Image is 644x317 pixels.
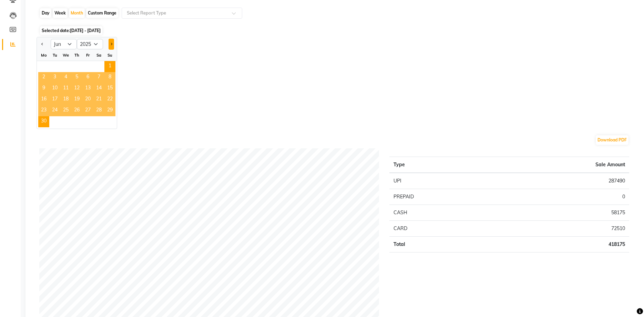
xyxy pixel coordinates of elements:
div: Sunday, June 29, 2025 [104,105,115,116]
span: 21 [93,94,104,105]
span: 8 [104,72,115,83]
span: 30 [38,116,49,127]
div: Friday, June 6, 2025 [82,72,93,83]
td: CASH [389,205,492,221]
span: 29 [104,105,115,116]
span: 17 [49,94,60,105]
span: 22 [104,94,115,105]
div: Thursday, June 12, 2025 [71,83,82,94]
div: Monday, June 16, 2025 [38,94,49,105]
div: Monday, June 30, 2025 [38,116,49,127]
span: 26 [71,105,82,116]
span: Selected date: [40,26,102,35]
div: Sunday, June 15, 2025 [104,83,115,94]
span: 16 [38,94,49,105]
span: 25 [60,105,71,116]
div: Sunday, June 8, 2025 [104,72,115,83]
div: We [60,50,71,61]
span: 11 [60,83,71,94]
td: Total [389,237,492,252]
span: 12 [71,83,82,94]
td: UPI [389,173,492,189]
span: 14 [93,83,104,94]
div: Tuesday, June 10, 2025 [49,83,60,94]
div: Tuesday, June 17, 2025 [49,94,60,105]
th: Sale Amount [492,157,629,173]
span: 2 [38,72,49,83]
span: 24 [49,105,60,116]
div: Wednesday, June 25, 2025 [60,105,71,116]
div: Saturday, June 28, 2025 [93,105,104,116]
div: Wednesday, June 18, 2025 [60,94,71,105]
span: 6 [82,72,93,83]
td: 418175 [492,237,629,252]
div: Tu [49,50,60,61]
div: Friday, June 20, 2025 [82,94,93,105]
td: PREPAID [389,189,492,205]
td: 72510 [492,221,629,237]
span: 1 [104,61,115,72]
div: Su [104,50,115,61]
div: Sa [93,50,104,61]
span: 13 [82,83,93,94]
select: Select year [77,39,103,49]
th: Type [389,157,492,173]
div: Fr [82,50,93,61]
div: Tuesday, June 24, 2025 [49,105,60,116]
span: 5 [71,72,82,83]
span: 23 [38,105,49,116]
div: Friday, June 27, 2025 [82,105,93,116]
button: Previous month [40,39,45,50]
div: Sunday, June 1, 2025 [104,61,115,72]
div: Wednesday, June 11, 2025 [60,83,71,94]
div: Friday, June 13, 2025 [82,83,93,94]
div: Monday, June 23, 2025 [38,105,49,116]
div: Week [53,8,68,18]
button: Download PDF [596,135,628,145]
span: 10 [49,83,60,94]
td: 287490 [492,173,629,189]
span: 7 [93,72,104,83]
span: 20 [82,94,93,105]
span: 3 [49,72,60,83]
div: Saturday, June 14, 2025 [93,83,104,94]
span: 27 [82,105,93,116]
div: Monday, June 9, 2025 [38,83,49,94]
div: Th [71,50,82,61]
span: 4 [60,72,71,83]
div: Monday, June 2, 2025 [38,72,49,83]
div: Sunday, June 22, 2025 [104,94,115,105]
span: 9 [38,83,49,94]
div: Thursday, June 26, 2025 [71,105,82,116]
div: Day [40,8,51,18]
div: Tuesday, June 3, 2025 [49,72,60,83]
div: Month [69,8,85,18]
div: Wednesday, June 4, 2025 [60,72,71,83]
span: 28 [93,105,104,116]
td: 0 [492,189,629,205]
div: Thursday, June 19, 2025 [71,94,82,105]
div: Custom Range [86,8,118,18]
div: Mo [38,50,49,61]
span: 15 [104,83,115,94]
td: CARD [389,221,492,237]
button: Next month [109,39,114,50]
td: 58175 [492,205,629,221]
div: Thursday, June 5, 2025 [71,72,82,83]
select: Select month [51,39,77,49]
span: [DATE] - [DATE] [70,28,101,33]
div: Saturday, June 21, 2025 [93,94,104,105]
div: Saturday, June 7, 2025 [93,72,104,83]
span: 18 [60,94,71,105]
span: 19 [71,94,82,105]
